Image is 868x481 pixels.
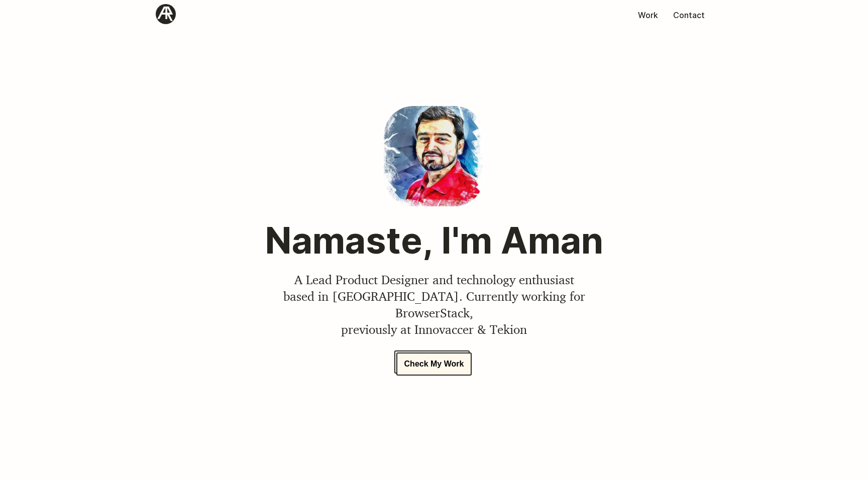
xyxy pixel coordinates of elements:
a: Check My Work [396,358,472,369]
a: Contact [666,10,712,20]
h1: Namaste, I'm Aman [251,218,617,262]
img: aman-pic [384,106,484,206]
h3: A Lead Product Designer and technology enthusiast based in [GEOGRAPHIC_DATA]. Currently working f... [251,271,617,337]
a: Work [630,10,666,20]
img: logo [156,4,176,24]
button: Check My Work [396,352,472,376]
